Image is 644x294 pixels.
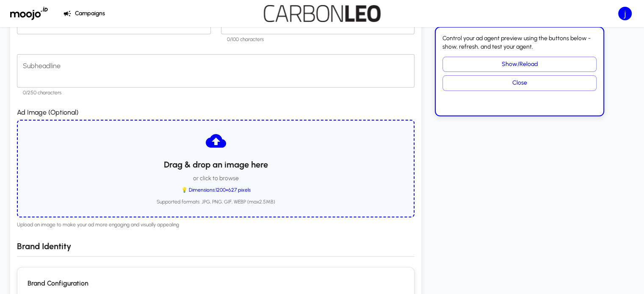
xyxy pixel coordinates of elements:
[181,186,251,195] span: 💡 Dimensions: 1200×627 pixels
[157,198,275,206] span: Supported formats: JPG, PNG, GIF, WEBP (max 2.5 MB)
[17,107,415,118] p: Ad Image (Optional)
[616,5,634,22] button: Standard privileges
[17,221,415,229] span: Upload an image to make your ad more engaging and visually appealing
[61,6,108,22] button: Campaigns
[193,174,239,183] p: or click to browse
[23,89,409,97] p: 0/250 characters
[442,57,597,72] button: Show/Reload
[28,278,404,289] h6: Brand Configuration
[227,36,409,44] p: 0/100 characters
[442,75,597,91] button: Close
[17,239,71,253] h6: Brand Identity
[263,5,381,22] img: Carbonleo Logo
[618,7,632,20] div: j
[164,158,268,171] h6: Drag & drop an image here
[10,7,48,20] img: Moojo Logo
[442,34,597,51] p: Control your ad agent preview using the buttons below - show, refresh, and test your agent.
